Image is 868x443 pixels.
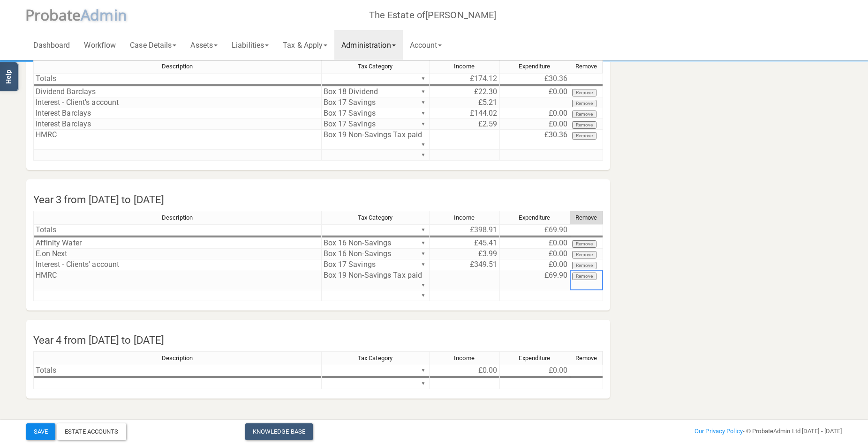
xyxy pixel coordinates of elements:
div: Estate Accounts [57,423,126,440]
td: Interest - Client's account [33,97,322,108]
td: £0.00 [430,365,500,376]
td: Interest - Clients' account [33,259,322,270]
div: ▼ [420,74,427,83]
span: Description [162,63,193,70]
div: ▼ [420,259,427,269]
td: Interest Barclays [33,108,322,119]
td: £30.36 [500,73,570,84]
a: Administration [334,30,402,60]
a: Assets [183,30,225,60]
div: - © ProbateAdmin Ltd [DATE] - [DATE] [572,426,849,437]
td: £174.12 [430,73,500,84]
td: Interest Barclays [33,119,322,130]
td: Totals [33,365,322,376]
div: ▼ [420,87,427,96]
td: Dividend Barclays [33,87,322,97]
td: £69.90 [500,270,570,290]
div: ▼ [420,97,427,107]
button: Remove [572,121,597,129]
td: Box 16 Non-Savings [322,238,430,249]
td: £0.00 [500,108,570,119]
span: Tax Category [358,354,392,362]
button: Remove [572,132,597,140]
td: E.on Next [33,249,322,259]
td: £0.00 [500,238,570,249]
td: £0.00 [500,259,570,270]
div: ▼ [420,365,427,375]
button: Remove [572,262,597,269]
a: Liabilities [225,30,276,60]
td: Totals [33,73,322,84]
td: Totals [33,224,322,236]
span: A [81,5,127,25]
td: HMRC [33,270,322,290]
td: £349.51 [430,259,500,270]
div: ▼ [420,378,427,388]
td: £3.99 [430,249,500,259]
td: £45.41 [430,238,500,249]
span: Income [454,63,475,70]
td: £0.00 [500,87,570,97]
td: £2.59 [430,119,500,130]
span: Tax Category [358,214,392,221]
div: ▼ [420,140,427,149]
div: ▼ [420,150,427,160]
span: Expenditure [519,214,550,221]
span: Remove [575,63,597,70]
div: ▼ [420,238,427,248]
td: £398.91 [430,224,500,236]
td: Box 17 Savings [322,97,430,108]
td: Box 16 Non-Savings [322,249,430,259]
a: Workflow [77,30,123,60]
a: Dashboard [26,30,77,60]
button: Remove [572,89,597,96]
button: Save [26,423,55,440]
span: Expenditure [519,63,550,70]
button: Remove [572,111,597,118]
a: Knowledge Base [245,423,313,440]
div: ▼ [420,225,427,235]
td: £0.00 [500,249,570,259]
td: Box 19 Non-Savings Tax paid [322,270,430,290]
button: Remove [572,100,597,107]
span: dmin [90,5,127,25]
td: HMRC [33,130,322,150]
a: Our Privacy Policy [694,428,743,435]
td: £144.02 [430,108,500,119]
span: Tax Category [358,63,392,70]
td: £0.00 [500,119,570,130]
td: Box 18 Dividend [322,87,430,97]
td: Box 17 Savings [322,108,430,119]
td: Box 17 Savings [322,119,430,130]
td: £0.00 [500,365,570,376]
span: Description [162,214,193,221]
button: Remove [572,273,597,280]
span: Description [162,354,193,362]
a: Tax & Apply [276,30,334,60]
button: Remove [572,240,597,248]
a: Case Details [123,30,183,60]
div: ▼ [420,290,427,300]
a: Account [403,30,449,60]
span: Remove [575,214,597,221]
h4: Year 3 from [DATE] to [DATE] [26,189,511,211]
td: £30.36 [500,130,570,150]
td: Box 17 Savings [322,259,430,270]
span: Remove [575,354,597,362]
span: robate [34,5,81,25]
div: ▼ [420,249,427,258]
td: £5.21 [430,97,500,108]
div: ▼ [420,119,427,129]
span: Expenditure [519,354,550,362]
td: £69.90 [500,224,570,236]
button: Remove [572,251,597,258]
span: Income [454,354,475,362]
td: £22.30 [430,87,500,97]
h4: Year 4 from [DATE] to [DATE] [26,329,511,351]
div: ▼ [420,280,427,290]
td: Affinity Water [33,238,322,249]
div: ▼ [420,108,427,118]
span: Income [454,214,475,221]
span: P [25,5,81,25]
td: Box 19 Non-Savings Tax paid [322,130,430,150]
